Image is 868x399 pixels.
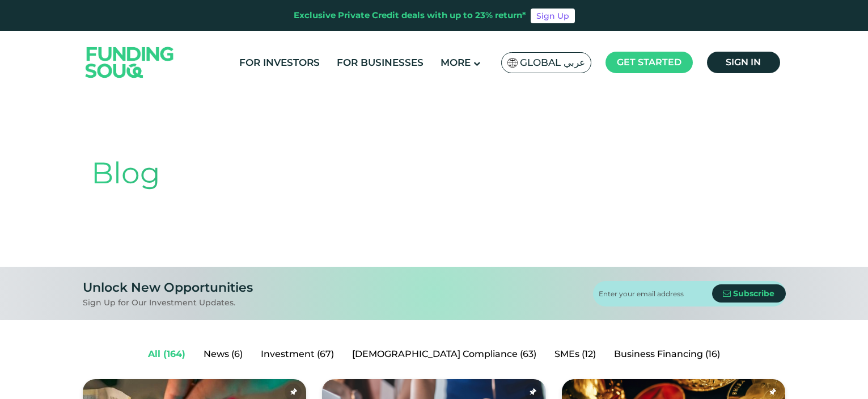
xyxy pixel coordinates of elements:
[726,57,761,68] span: Sign in
[74,33,185,91] img: Logo
[520,56,585,69] span: Global عربي
[545,343,605,366] a: SMEs (12)
[334,53,426,72] a: For Businesses
[139,343,194,366] a: All (164)
[531,9,575,23] a: Sign Up
[252,343,343,366] a: Investment (67)
[617,57,681,68] span: Get started
[733,288,774,299] span: Subscribe
[294,9,526,22] div: Exclusive Private Credit deals with up to 23% return*
[599,281,712,306] input: Enter your email address
[712,284,786,303] button: Subscribe
[441,57,471,68] span: More
[83,297,253,309] div: Sign Up for Our Investment Updates.
[605,343,729,366] a: Business Financing (16)
[707,52,780,73] a: Sign in
[194,343,252,366] a: News (6)
[91,156,777,191] h1: Blog
[343,343,545,366] a: [DEMOGRAPHIC_DATA] Compliance (63)
[83,278,253,297] div: Unlock New Opportunities
[236,53,323,72] a: For Investors
[507,58,518,68] img: SA Flag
